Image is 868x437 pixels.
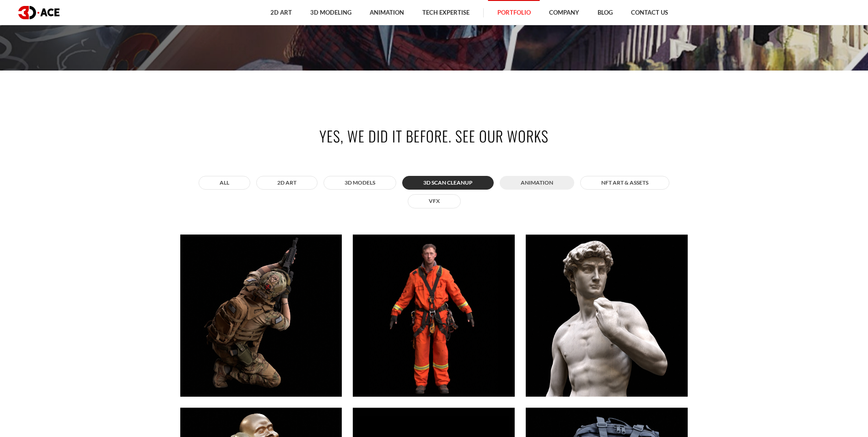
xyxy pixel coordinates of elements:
[180,126,688,146] h2: Yes, we did it before. See our works
[18,6,59,19] img: logo dark
[408,194,461,208] button: VFX
[256,176,318,190] button: 2D ART
[580,176,669,190] button: NFT art & assets
[347,229,520,402] a: Fireman
[199,176,250,190] button: All
[175,229,348,402] a: Soldier
[402,176,494,190] button: 3D Scan Cleanup
[520,229,693,402] a: Statue Of David (Mature Content)
[500,176,574,190] button: ANIMATION
[323,176,396,190] button: 3D MODELS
